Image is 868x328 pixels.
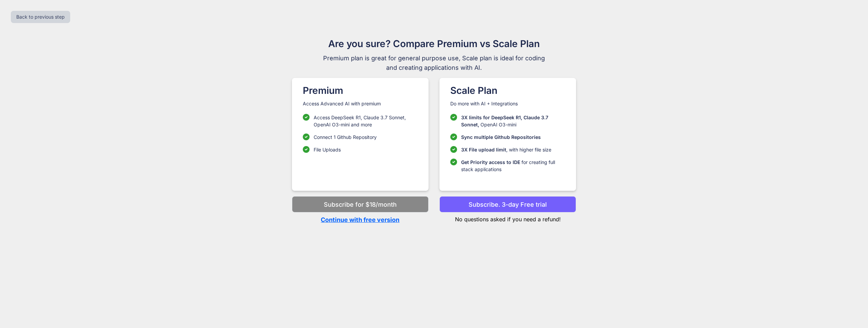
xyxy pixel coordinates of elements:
button: Subscribe. 3-day Free trial [439,196,576,212]
img: checklist [303,146,310,153]
p: , with higher file size [461,146,551,153]
p: Do more with AI + Integrations [450,100,565,107]
p: Sync multiple Github Repositories [461,134,541,141]
p: Subscribe for $18/month [324,200,397,209]
button: Back to previous step [11,11,70,23]
img: checklist [303,134,310,140]
h1: Are you sure? Compare Premium vs Scale Plan [320,37,548,51]
p: Access Advanced AI with premium [303,100,418,107]
h1: Premium [303,83,418,98]
p: File Uploads [314,146,341,153]
p: Subscribe. 3-day Free trial [469,200,547,209]
img: checklist [450,134,457,140]
button: Subscribe for $18/month [292,196,429,212]
img: checklist [450,146,457,153]
p: Connect 1 Github Repository [314,134,377,141]
p: for creating full stack applications [461,159,565,173]
p: OpenAI O3-mini [461,114,565,128]
p: Continue with free version [292,215,429,224]
p: Access DeepSeek R1, Claude 3.7 Sonnet, OpenAI O3-mini and more [314,114,418,128]
h1: Scale Plan [450,83,565,98]
img: checklist [303,114,310,121]
img: checklist [450,114,457,121]
span: 3X limits for DeepSeek R1, Claude 3.7 Sonnet, [461,115,548,127]
span: 3X File upload limit [461,147,506,152]
span: Get Priority access to IDE [461,159,520,165]
span: Premium plan is great for general purpose use, Scale plan is ideal for coding and creating applic... [320,54,548,73]
img: checklist [450,159,457,165]
p: No questions asked if you need a refund! [439,212,576,223]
